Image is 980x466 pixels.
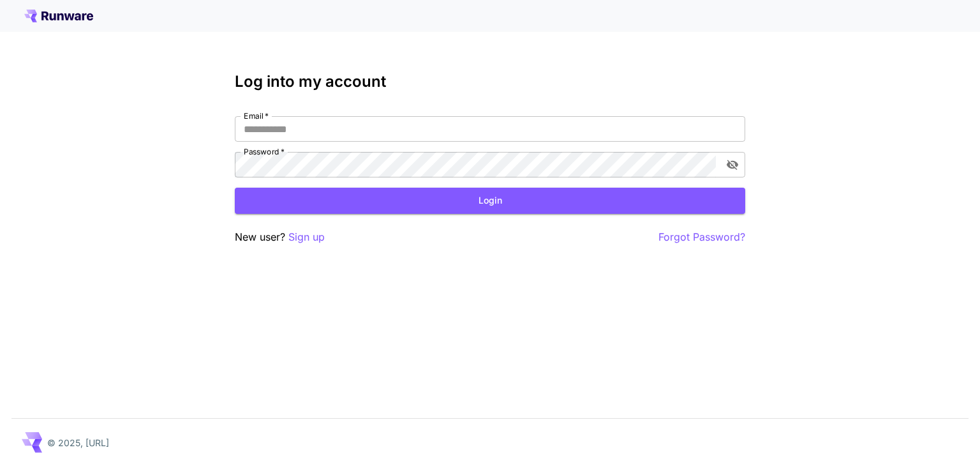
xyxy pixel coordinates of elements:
[721,153,744,176] button: toggle password visibility
[47,436,109,449] p: © 2025, [URL]
[235,229,325,245] p: New user?
[235,188,745,214] button: Login
[244,146,285,157] label: Password
[658,229,745,245] button: Forgot Password?
[244,110,269,121] label: Email
[288,229,325,245] button: Sign up
[235,73,745,91] h3: Log into my account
